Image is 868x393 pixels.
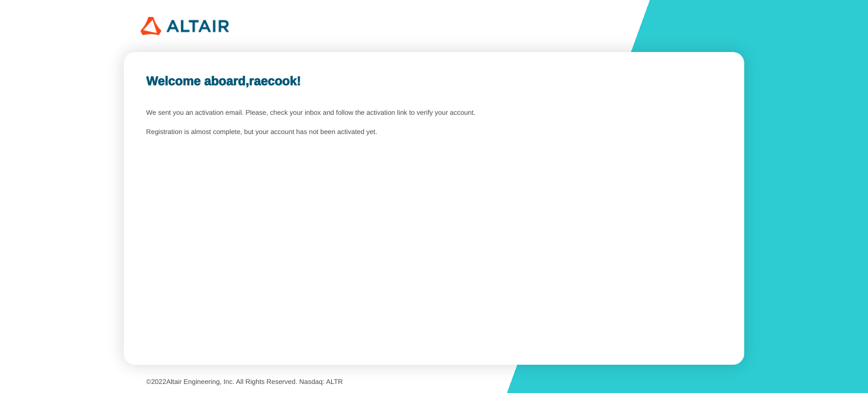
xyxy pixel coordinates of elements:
unity-typography: Welcome aboard, ! [146,74,722,88]
img: 320px-Altair_logo.png [141,17,228,35]
p: © Altair Engineering, Inc. All Rights Reserved. Nasdaq: ALTR [146,378,722,386]
span: 2022 [151,378,166,386]
unity-typography: We sent you an activation email. Please, check your inbox and follow the activation link to verif... [146,109,722,117]
b: raecook [249,74,296,88]
unity-typography: Registration is almost complete, but your account has not been activated yet. [146,128,722,136]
